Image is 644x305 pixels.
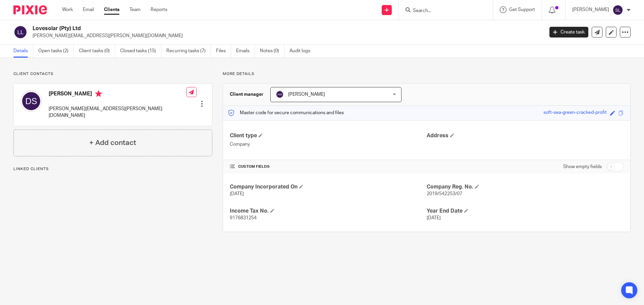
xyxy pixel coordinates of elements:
[120,45,161,58] a: Closed tasks (15)
[612,5,623,15] img: svg%3E
[236,45,255,58] a: Emails
[509,7,535,12] span: Get Support
[549,27,588,37] a: Create task
[230,208,427,215] h4: Income Tax No.
[95,90,102,97] i: Primary
[89,138,136,148] h4: + Add contact
[427,208,624,215] h4: Year End Date
[129,6,141,13] a: Team
[228,109,344,116] p: Master code for secure communications and files
[230,141,427,148] p: Company
[20,90,42,112] img: svg%3E
[166,45,211,58] a: Recurring tasks (7)
[151,6,167,13] a: Reports
[260,45,284,58] a: Notes (0)
[230,192,244,196] span: [DATE]
[33,32,539,39] p: [PERSON_NAME][EMAIL_ADDRESS][PERSON_NAME][DOMAIN_NAME]
[216,45,231,58] a: Files
[62,6,73,13] a: Work
[288,92,325,97] span: [PERSON_NAME]
[49,90,186,99] h4: [PERSON_NAME]
[427,132,624,139] h4: Address
[33,25,438,32] h2: Lovesolar (Pty) Ltd
[223,71,631,77] p: More details
[427,216,441,220] span: [DATE]
[276,90,284,98] img: svg%3E
[427,183,624,190] h4: Company Reg. No.
[427,192,462,196] span: 2019/542253/07
[572,6,609,13] p: [PERSON_NAME]
[104,6,119,13] a: Clients
[543,109,607,117] div: soft-sea-green-cracked-profit
[13,71,212,77] p: Client contacts
[230,132,427,139] h4: Client type
[13,25,28,39] img: svg%3E
[38,45,74,58] a: Open tasks (2)
[13,45,33,58] a: Details
[230,91,264,98] h3: Client manager
[83,6,94,13] a: Email
[289,45,315,58] a: Audit logs
[230,183,427,190] h4: Company Incorporated On
[230,164,427,169] h4: CUSTOM FIELDS
[13,5,47,14] img: Pixie
[49,105,186,119] p: [PERSON_NAME][EMAIL_ADDRESS][PERSON_NAME][DOMAIN_NAME]
[563,163,602,170] label: Show empty fields
[13,166,212,172] p: Linked clients
[412,8,473,14] input: Search
[230,216,257,220] span: 9176831254
[79,45,115,58] a: Client tasks (0)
